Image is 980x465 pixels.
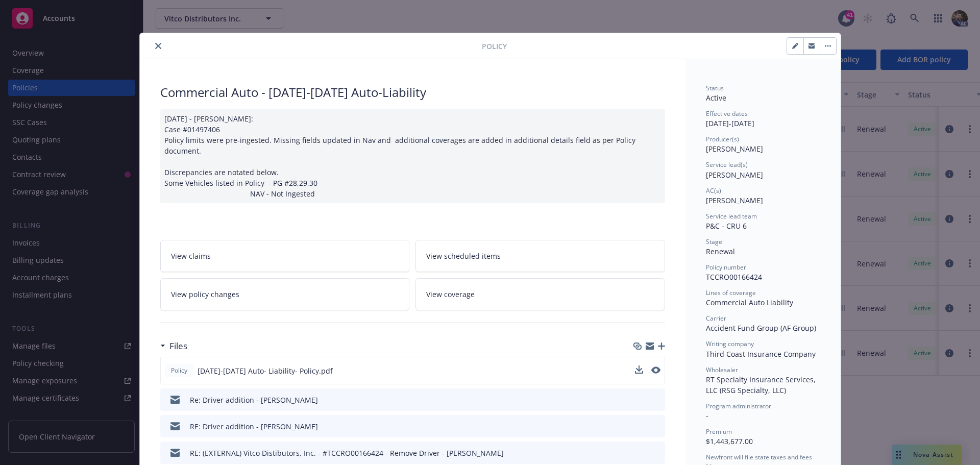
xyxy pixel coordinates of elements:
a: View coverage [415,278,665,310]
span: Writing company [706,339,754,348]
button: preview file [652,421,661,432]
span: [DATE]-[DATE] Auto- Liability- Policy.pdf [198,365,333,376]
span: $1,443,677.00 [706,436,753,446]
div: Commercial Auto Liability [706,297,820,308]
div: Re: Driver addition - [PERSON_NAME] [190,395,318,405]
a: View policy changes [160,278,410,310]
span: Carrier [706,314,726,323]
span: Program administrator [706,402,771,410]
span: [PERSON_NAME] [706,144,763,154]
span: Status [706,84,724,92]
span: RT Specialty Insurance Services, LLC (RSG Specialty, LLC) [706,375,818,395]
h3: Files [169,339,187,353]
span: Stage [706,237,722,246]
button: download file [635,395,644,405]
button: download file [635,365,643,374]
span: Policy [482,41,507,52]
span: Effective dates [706,109,748,118]
span: Wholesaler [706,365,738,374]
span: TCCRO00166424 [706,272,762,282]
div: [DATE] - [DATE] [706,109,820,129]
div: RE: Driver addition - [PERSON_NAME] [190,421,318,432]
span: Accident Fund Group (AF Group) [706,323,816,333]
div: [DATE] - [PERSON_NAME]: Case #01497406 Policy limits were pre-ingested. Missing fields updated in... [160,109,665,203]
span: Premium [706,427,732,436]
span: Active [706,93,726,103]
button: close [152,40,164,52]
div: Files [160,339,187,353]
span: [PERSON_NAME] [706,170,763,180]
span: P&C - CRU 6 [706,221,747,231]
span: Policy number [706,263,746,272]
button: preview file [652,448,661,458]
span: Policy [169,366,189,375]
span: Service lead(s) [706,160,748,169]
button: preview file [651,365,660,376]
span: [PERSON_NAME] [706,195,763,205]
span: Lines of coverage [706,288,756,297]
a: View claims [160,240,410,272]
button: preview file [652,395,661,405]
button: preview file [651,366,660,374]
span: Third Coast Insurance Company [706,349,816,359]
span: View scheduled items [426,251,501,261]
div: RE: (EXTERNAL) Vitco Distibutors, Inc. - #TCCRO00166424 - Remove Driver - [PERSON_NAME] [190,448,504,458]
div: Commercial Auto - [DATE]-[DATE] Auto-Liability [160,84,665,101]
span: View policy changes [171,289,239,300]
button: download file [635,365,643,376]
button: download file [635,448,644,458]
span: View coverage [426,289,475,300]
span: AC(s) [706,186,721,195]
a: View scheduled items [415,240,665,272]
span: Producer(s) [706,135,739,143]
span: View claims [171,251,211,261]
button: download file [635,421,644,432]
span: Service lead team [706,212,757,221]
span: Newfront will file state taxes and fees [706,453,812,461]
span: - [706,411,708,421]
span: Renewal [706,247,735,256]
